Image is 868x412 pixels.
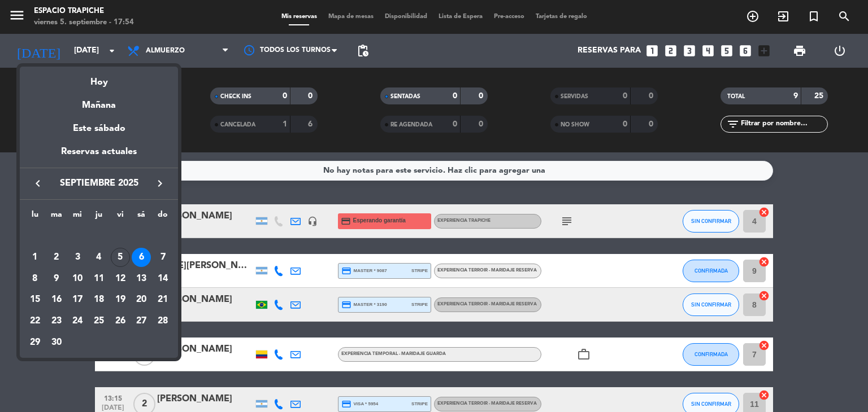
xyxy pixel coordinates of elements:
[25,290,45,309] div: 15
[153,177,167,190] i: keyboard_arrow_right
[67,268,88,290] td: 10 de septiembre de 2025
[132,312,151,331] div: 27
[153,248,172,267] div: 7
[68,269,87,288] div: 10
[25,312,45,331] div: 22
[48,176,150,191] span: septiembre 2025
[131,247,153,268] td: 6 de septiembre de 2025
[25,248,45,267] div: 1
[152,208,173,226] th: domingo
[47,290,66,309] div: 16
[152,247,173,268] td: 7 de septiembre de 2025
[46,268,67,290] td: 9 de septiembre de 2025
[110,310,131,332] td: 26 de septiembre de 2025
[152,310,173,332] td: 28 de septiembre de 2025
[28,176,48,191] button: keyboard_arrow_left
[24,268,46,290] td: 8 de septiembre de 2025
[68,290,87,309] div: 17
[110,208,131,226] th: viernes
[111,269,130,288] div: 12
[110,268,131,290] td: 12 de septiembre de 2025
[46,289,67,310] td: 16 de septiembre de 2025
[131,310,153,332] td: 27 de septiembre de 2025
[47,269,66,288] div: 9
[20,113,178,144] div: Este sábado
[47,248,66,267] div: 2
[88,247,110,268] td: 4 de septiembre de 2025
[150,176,170,191] button: keyboard_arrow_right
[20,90,178,113] div: Mañana
[153,312,172,331] div: 28
[89,290,108,309] div: 18
[88,289,110,310] td: 18 de septiembre de 2025
[131,268,153,290] td: 13 de septiembre de 2025
[46,332,67,353] td: 30 de septiembre de 2025
[24,225,173,247] td: SEP.
[110,247,131,268] td: 5 de septiembre de 2025
[25,333,45,352] div: 29
[46,310,67,332] td: 23 de septiembre de 2025
[31,177,45,190] i: keyboard_arrow_left
[46,247,67,268] td: 2 de septiembre de 2025
[68,312,87,331] div: 24
[67,208,88,226] th: miércoles
[88,310,110,332] td: 25 de septiembre de 2025
[132,290,151,309] div: 20
[152,268,173,290] td: 14 de septiembre de 2025
[67,247,88,268] td: 3 de septiembre de 2025
[111,290,130,309] div: 19
[132,248,151,267] div: 6
[68,248,87,267] div: 3
[24,208,46,226] th: lunes
[46,208,67,226] th: martes
[111,248,130,267] div: 5
[89,312,108,331] div: 25
[111,312,130,331] div: 26
[25,269,45,288] div: 8
[89,248,108,267] div: 4
[20,67,178,90] div: Hoy
[67,310,88,332] td: 24 de septiembre de 2025
[153,290,172,309] div: 21
[24,247,46,268] td: 1 de septiembre de 2025
[20,144,178,168] div: Reservas actuales
[67,289,88,310] td: 17 de septiembre de 2025
[47,312,66,331] div: 23
[110,289,131,310] td: 19 de septiembre de 2025
[89,269,108,288] div: 11
[153,269,172,288] div: 14
[131,289,153,310] td: 20 de septiembre de 2025
[132,269,151,288] div: 13
[24,310,46,332] td: 22 de septiembre de 2025
[88,268,110,290] td: 11 de septiembre de 2025
[88,208,110,226] th: jueves
[152,289,173,310] td: 21 de septiembre de 2025
[131,208,153,226] th: sábado
[47,333,66,352] div: 30
[24,289,46,310] td: 15 de septiembre de 2025
[24,332,46,353] td: 29 de septiembre de 2025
